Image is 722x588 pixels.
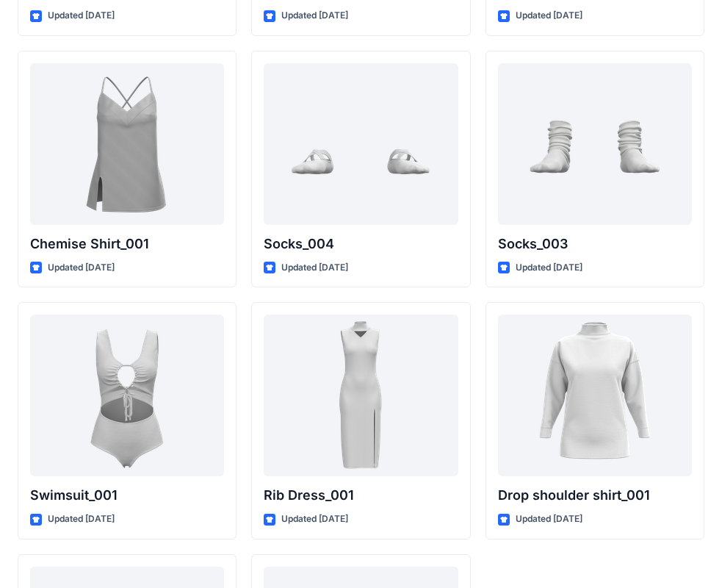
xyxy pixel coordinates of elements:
[281,512,348,527] p: Updated [DATE]
[30,63,224,225] a: Chemise Shirt_001
[281,8,348,24] p: Updated [DATE]
[48,512,115,527] p: Updated [DATE]
[498,63,692,225] a: Socks_003
[281,260,348,276] p: Updated [DATE]
[30,485,224,506] p: Swimsuit_001
[48,8,115,24] p: Updated [DATE]
[516,8,582,24] p: Updated [DATE]
[264,485,458,506] p: Rib Dress_001
[264,315,458,476] a: Rib Dress_001
[516,512,582,527] p: Updated [DATE]
[498,315,692,476] a: Drop shoulder shirt_001
[30,315,224,476] a: Swimsuit_001
[498,234,692,254] p: Socks_003
[264,234,458,254] p: Socks_004
[498,485,692,506] p: Drop shoulder shirt_001
[516,260,582,276] p: Updated [DATE]
[30,234,224,254] p: Chemise Shirt_001
[48,260,115,276] p: Updated [DATE]
[264,63,458,225] a: Socks_004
